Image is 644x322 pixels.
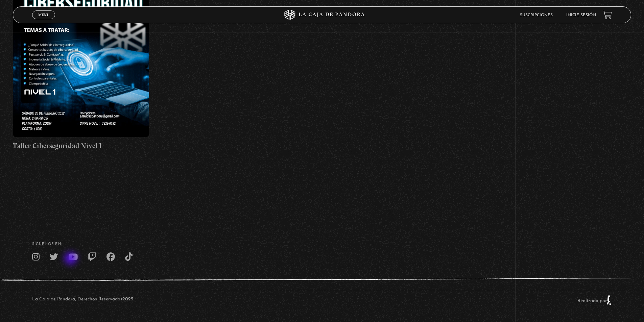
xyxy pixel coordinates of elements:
[36,19,52,23] span: Cerrar
[38,13,49,17] span: Menu
[32,242,612,246] h4: SÍguenos en:
[32,295,133,305] p: La Caja de Pandora, Derechos Reservados 2025
[566,13,596,17] a: Inicie sesión
[577,298,612,303] a: Realizado por
[520,13,553,17] a: Suscripciones
[603,10,612,20] a: View your shopping cart
[13,141,149,151] h4: Taller Ciberseguridad Nivel I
